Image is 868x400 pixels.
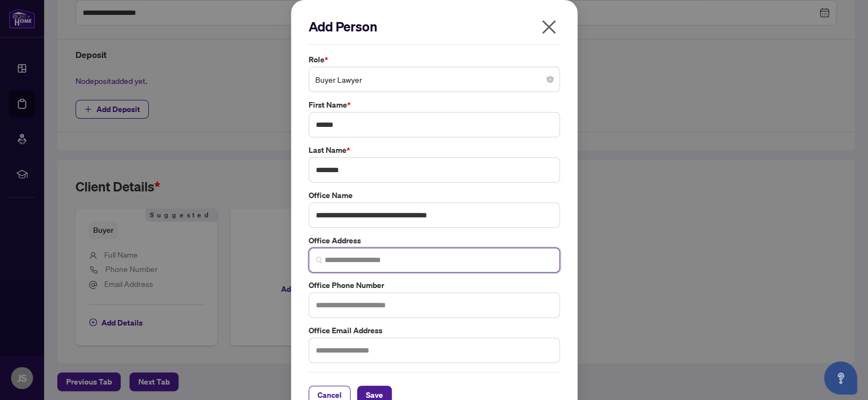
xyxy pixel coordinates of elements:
[309,144,560,156] label: Last Name
[309,234,560,247] label: Office Address
[540,18,558,36] span: close
[309,18,560,35] h2: Add Person
[309,189,560,201] label: Office Name
[309,99,560,111] label: First Name
[316,257,322,263] img: search_icon
[824,361,857,394] button: Open asap
[547,76,553,83] span: close-circle
[315,69,553,90] span: Buyer Lawyer
[309,324,560,337] label: Office Email Address
[309,279,560,291] label: Office Phone Number
[309,54,560,66] label: Role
